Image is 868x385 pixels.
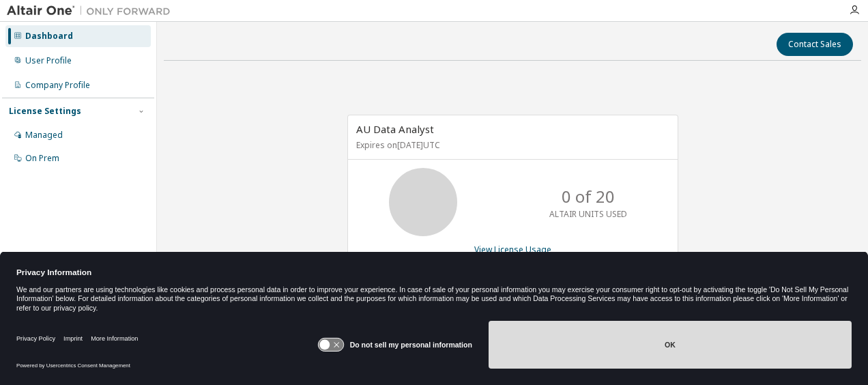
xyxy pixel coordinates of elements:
div: License Settings [9,106,81,117]
p: 0 of 20 [562,185,615,208]
img: Altair One [7,4,177,18]
div: On Prem [25,153,59,164]
span: AU Data Analyst [356,122,434,136]
div: Company Profile [25,80,90,91]
div: Managed [25,130,63,141]
div: User Profile [25,55,72,66]
div: Dashboard [25,31,73,42]
a: View License Usage [474,244,551,255]
button: Contact Sales [777,33,853,56]
p: Expires on [DATE] UTC [356,139,666,151]
p: ALTAIR UNITS USED [549,208,627,220]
